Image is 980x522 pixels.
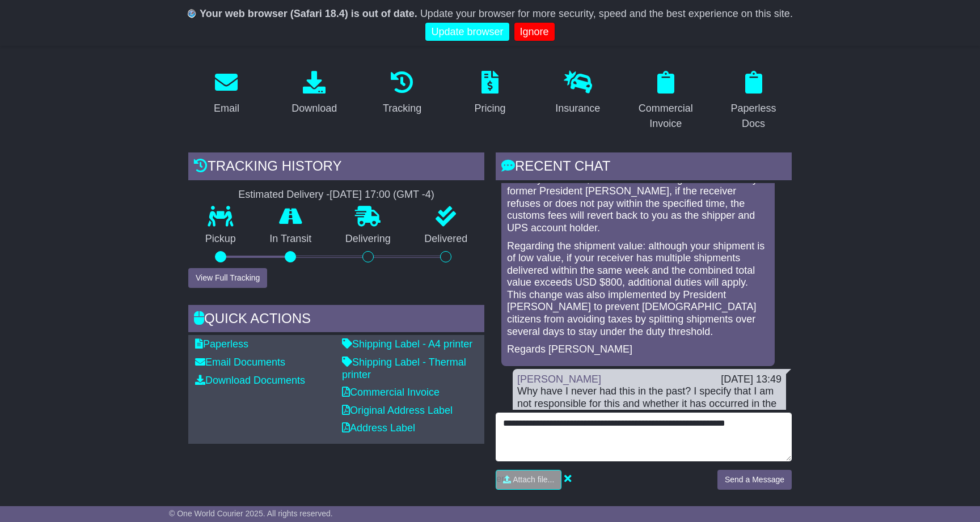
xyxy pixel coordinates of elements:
[188,233,253,245] p: Pickup
[195,375,305,386] a: Download Documents
[200,8,417,19] b: Your web browser (Safari 18.4) is out of date.
[195,338,248,350] a: Paperless
[328,233,408,245] p: Delivering
[342,357,466,380] a: Shipping Label - Thermal printer
[375,67,429,120] a: Tracking
[292,101,337,116] div: Download
[342,338,472,350] a: Shipping Label - A4 printer
[195,357,285,368] a: Email Documents
[188,268,267,288] button: View Full Tracking
[717,470,792,490] button: Send a Message
[514,23,555,41] a: Ignore
[188,189,484,201] div: Estimated Delivery -
[507,161,769,235] p: Your customer will be advised that this amount is due on delivery. However, due to recent changes...
[383,101,421,116] div: Tracking
[548,67,607,120] a: Insurance
[425,23,509,41] a: Update browser
[342,422,415,434] a: Address Label
[408,233,485,245] p: Delivered
[253,233,329,245] p: In Transit
[627,67,704,135] a: Commercial Invoice
[214,101,239,116] div: Email
[507,240,769,338] p: Regarding the shipment value: although your shipment is of low value, if your receiver has multip...
[555,101,600,116] div: Insurance
[206,67,247,120] a: Email
[507,343,769,356] p: Regards [PERSON_NAME]
[635,101,696,131] div: Commercial Invoice
[169,509,333,518] span: © One World Courier 2025. All rights reserved.
[715,67,792,135] a: Paperless Docs
[474,101,505,116] div: Pricing
[284,67,344,120] a: Download
[188,305,484,336] div: Quick Actions
[420,8,793,19] span: Update your browser for more security, speed and the best experience on this site.
[496,152,792,183] div: RECENT CHAT
[721,374,782,386] div: [DATE] 13:49
[342,405,453,416] a: Original Address Label
[188,152,484,183] div: Tracking history
[517,374,601,385] a: [PERSON_NAME]
[330,189,434,201] div: [DATE] 17:00 (GMT -4)
[467,67,513,120] a: Pricing
[517,385,782,434] div: Why have I never had this in the past? I specify that I am not responsible for this and whether i...
[342,387,440,398] a: Commercial Invoice
[723,101,784,131] div: Paperless Docs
